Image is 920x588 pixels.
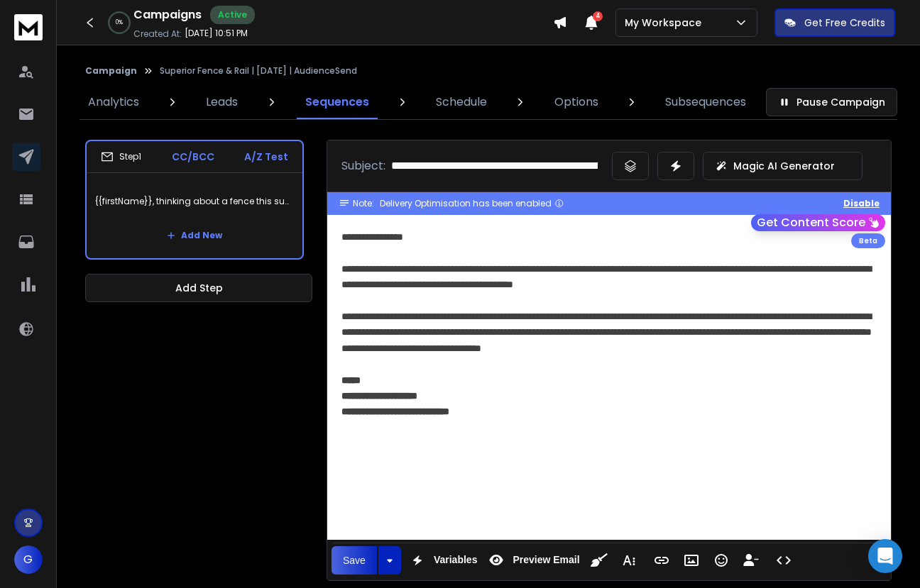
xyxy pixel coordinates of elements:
[510,554,582,566] span: Preview Email
[774,9,895,37] button: Get Free Credits
[625,16,707,30] p: My Workspace
[615,546,642,575] button: More Text
[380,198,564,209] div: Delivery Optimisation has been enabled
[770,546,797,575] button: Code View
[116,18,123,27] p: 0 %
[751,214,885,231] button: Get Content Score
[483,546,582,575] button: Preview Email
[851,233,885,248] div: Beta
[703,152,862,180] button: Magic AI Generator
[657,85,755,119] a: Subsequences
[101,150,141,163] div: Step 1
[172,150,214,164] p: CC/BCC
[14,545,43,574] button: G
[436,94,487,111] p: Schedule
[197,85,246,119] a: Leads
[843,198,880,209] button: Disable
[665,94,746,111] p: Subsequences
[427,85,495,119] a: Schedule
[708,546,735,575] button: Emoticons
[332,546,377,575] button: Save
[868,539,902,573] div: Open Intercom Messenger
[546,85,607,119] a: Options
[88,94,139,111] p: Analytics
[648,546,675,575] button: Insert Link (⌘K)
[244,150,288,164] p: A/Z Test
[766,88,897,116] button: Pause Campaign
[185,28,248,39] p: [DATE] 10:51 PM
[210,6,255,24] div: Active
[341,157,385,174] p: Subject:
[733,159,835,173] p: Magic AI Generator
[593,11,603,21] span: 4
[133,28,182,40] p: Created At:
[85,140,304,260] li: Step1CC/BCCA/Z Test{{firstName}}, thinking about a fence this summer?Add New
[554,94,598,111] p: Options
[431,554,481,566] span: Variables
[305,94,369,111] p: Sequences
[133,6,202,23] h1: Campaigns
[678,546,705,575] button: Insert Image (⌘P)
[85,65,137,77] button: Campaign
[80,85,148,119] a: Analytics
[14,14,43,40] img: logo
[738,546,765,575] button: Insert Unsubscribe Link
[404,546,481,575] button: Variables
[804,16,885,30] p: Get Free Credits
[586,546,613,575] button: Clean HTML
[297,85,378,119] a: Sequences
[206,94,238,111] p: Leads
[160,65,357,77] p: Superior Fence & Rail | [DATE] | AudienceSend
[155,221,234,250] button: Add New
[95,182,294,221] p: {{firstName}}, thinking about a fence this summer?
[85,274,312,302] button: Add Step
[353,198,374,209] span: Note:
